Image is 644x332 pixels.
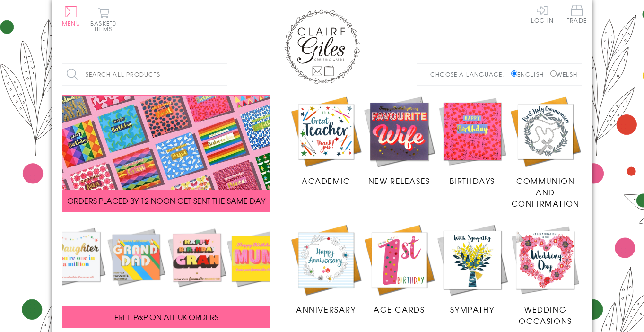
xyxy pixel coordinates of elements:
[531,5,554,23] a: Log In
[509,223,582,326] a: Wedding Occasions
[567,5,587,25] a: Trade
[450,304,494,315] span: Sympathy
[90,8,116,32] button: Basket0 items
[436,223,509,315] a: Sympathy
[218,64,227,85] input: Search
[289,95,363,187] a: Academic
[374,304,425,315] span: Age Cards
[550,70,557,77] input: Welsh
[450,175,495,186] span: Birthdays
[289,223,363,315] a: Anniversary
[67,195,265,206] span: ORDERS PLACED BY 12 NOON GET SENT THE SAME DAY
[284,9,360,84] img: Claire Giles Greetings Cards
[519,304,572,326] span: Wedding Occasions
[363,223,436,315] a: Age Cards
[567,5,587,23] span: Trade
[430,70,509,79] p: Choose a language:
[550,70,577,79] label: Welsh
[511,70,548,79] label: English
[114,311,218,323] span: FREE P&P ON ALL UK ORDERS
[95,19,116,33] span: 0 items
[296,304,356,315] span: Anniversary
[512,175,580,209] span: Communion and Confirmation
[436,95,509,187] a: Birthdays
[511,70,517,77] input: English
[62,64,227,85] input: Search all products
[509,95,582,210] a: Communion and Confirmation
[302,175,350,186] span: Academic
[368,175,430,186] span: New Releases
[62,19,80,27] span: Menu
[62,6,80,26] button: Menu
[363,95,436,187] a: New Releases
